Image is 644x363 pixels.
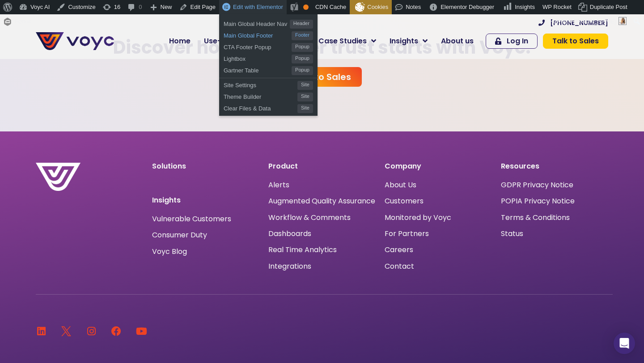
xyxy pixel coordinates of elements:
[297,93,313,101] span: Site
[312,32,383,50] a: Case Studies
[219,90,318,101] a: Theme BuilderSite
[614,333,635,354] div: Open Intercom Messenger
[552,38,599,45] span: Talk to Sales
[219,17,318,29] a: Main Global Header NavHeader
[204,36,243,46] span: Use-cases
[486,34,538,49] a: Log In
[546,14,630,29] a: Howdy,
[169,36,191,46] span: Home
[224,40,292,52] span: CTA Footer Popup
[224,78,297,90] span: Site Settings
[297,104,313,113] span: Site
[233,4,283,10] span: Edit with Elementor
[219,101,318,113] a: Clear Files & DataSite
[224,17,290,29] span: Main Global Header Nav
[283,67,362,87] a: Talk to Sales
[219,78,318,90] a: Site SettingsSite
[292,66,313,75] span: Popup
[15,14,31,29] span: Forms
[224,52,292,63] span: Lightbox
[292,55,313,63] span: Popup
[268,163,376,170] p: Product
[318,36,367,46] span: Case Studies
[224,29,292,40] span: Main Global Footer
[297,81,313,90] span: Site
[441,36,474,46] span: About us
[219,40,318,52] a: CTA Footer PopupPopup
[390,36,418,46] span: Insights
[383,32,434,50] a: Insights
[507,38,528,45] span: Log In
[224,63,292,75] span: Gartner Table
[290,20,313,29] span: Header
[162,32,197,50] a: Home
[515,4,535,10] span: Insights
[292,31,313,40] span: Footer
[538,20,608,26] a: [PHONE_NUMBER]
[385,163,492,170] p: Company
[152,215,231,223] a: Vulnerable Customers
[568,18,616,25] span: [PERSON_NAME]
[303,4,309,10] div: OK
[224,90,297,101] span: Theme Builder
[268,197,375,205] a: Augmented Quality Assurance
[152,197,259,204] p: Insights
[501,163,608,170] p: Resources
[197,32,259,50] a: Use-cases
[152,161,186,171] a: Solutions
[152,232,207,239] a: Consumer Duty
[219,52,318,63] a: LightboxPopup
[292,43,313,52] span: Popup
[293,72,351,81] span: Talk to Sales
[219,29,318,40] a: Main Global FooterFooter
[434,32,480,50] a: About us
[224,101,297,113] span: Clear Files & Data
[543,34,608,49] a: Talk to Sales
[219,63,318,75] a: Gartner TablePopup
[36,32,114,50] img: voyc-full-logo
